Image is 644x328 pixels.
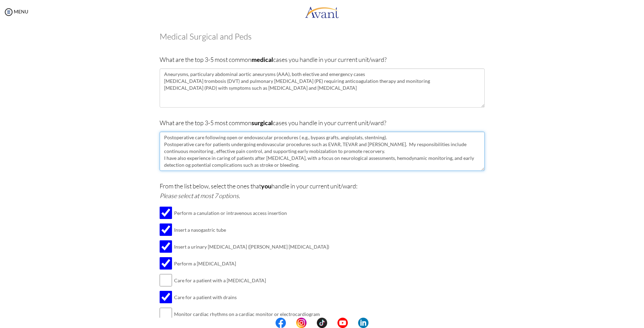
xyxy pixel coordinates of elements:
td: Monitor cardiac rhythms on a cardiac monitor or electrocardiogram [174,306,329,322]
img: in.png [296,318,307,328]
td: Care for a patient with a [MEDICAL_DATA] [174,272,329,289]
b: you [261,182,271,190]
img: li.png [358,318,368,328]
img: fb.png [276,318,286,328]
img: tt.png [317,318,327,328]
img: blank.png [348,318,358,328]
td: Care for a patient with drains [174,289,329,306]
img: yt.png [337,318,348,328]
i: Please select at most 7 options. [160,192,240,199]
td: Perform a canulation or intravenous access insertion [174,205,329,221]
p: What are the top 3-5 most common cases you handle in your current unit/ward? [160,118,485,128]
td: Insert a nasogastric tube [174,221,329,238]
img: logo.png [305,2,339,22]
b: medical [251,56,273,63]
img: blank.png [307,318,317,328]
img: blank.png [327,318,337,328]
td: Perform a [MEDICAL_DATA] [174,255,329,272]
b: surgical [251,119,273,127]
a: MENU [3,9,28,14]
p: What are the top 3-5 most common cases you handle in your current unit/ward? [160,55,485,64]
img: blank.png [286,318,296,328]
img: icon-menu.png [3,7,14,17]
td: Insert a urinary [MEDICAL_DATA] ([PERSON_NAME] [MEDICAL_DATA]) [174,238,329,255]
h3: Medical Surgical and Peds [160,32,485,41]
p: From the list below, select the ones that handle in your current unit/ward: [160,181,485,200]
